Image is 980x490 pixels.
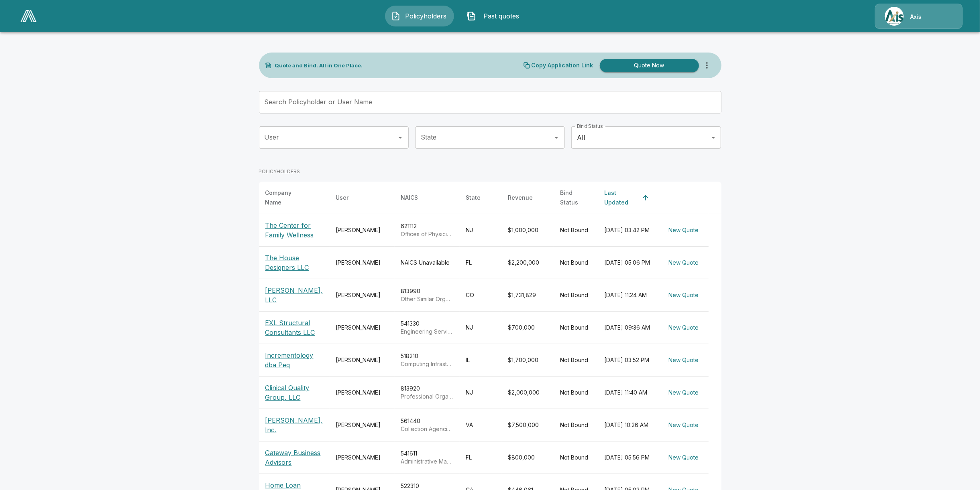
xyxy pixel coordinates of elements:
div: Last Updated [605,188,638,207]
td: Not Bound [554,377,598,409]
td: $1,731,829 [502,279,554,312]
button: New Quote [666,288,702,303]
button: New Quote [666,450,702,465]
p: Other Similar Organizations (except Business, Professional, Labor, and Political Organizations) [401,295,453,303]
td: NJ [460,214,502,247]
button: Policyholders IconPolicyholders [385,6,454,26]
td: $2,200,000 [502,247,554,279]
td: Not Bound [554,279,598,312]
td: FL [460,441,502,474]
p: Offices of Physicians, Mental Health Specialists [401,230,453,238]
div: [PERSON_NAME] [336,259,388,267]
button: New Quote [666,320,702,335]
td: $1,700,000 [502,344,554,377]
td: Not Bound [554,214,598,247]
p: Collection Agencies [401,425,453,433]
p: Axis [910,13,921,21]
a: Quote Now [597,59,699,72]
p: [PERSON_NAME], Inc. [265,415,323,435]
td: CO [460,279,502,312]
p: The House Designers LLC [265,253,323,272]
td: NAICS Unavailable [395,247,460,279]
div: [PERSON_NAME] [336,454,388,462]
div: NAICS [401,193,418,202]
button: New Quote [666,223,702,238]
td: [DATE] 03:52 PM [598,344,659,377]
button: New Quote [666,255,702,270]
p: Copy Application Link [532,63,593,68]
div: [PERSON_NAME] [336,356,388,364]
button: Quote Now [600,59,699,72]
div: State [466,193,481,202]
p: Incrementology dba Peq [265,350,323,370]
div: 561440 [401,417,453,433]
td: Not Bound [554,312,598,344]
button: Past quotes IconPast quotes [460,6,530,26]
td: Not Bound [554,409,598,441]
div: 813920 [401,385,453,401]
td: [DATE] 03:42 PM [598,214,659,247]
div: Revenue [508,193,533,202]
td: $7,500,000 [502,409,554,441]
td: $800,000 [502,441,554,474]
td: [DATE] 10:26 AM [598,409,659,441]
img: Agency Icon [885,7,904,26]
p: [PERSON_NAME], LLC [265,285,323,305]
div: [PERSON_NAME] [336,291,388,299]
div: [PERSON_NAME] [336,389,388,397]
button: New Quote [666,385,702,400]
div: [PERSON_NAME] [336,421,388,429]
th: Bind Status [554,182,598,214]
span: Policyholders [404,11,448,21]
td: FL [460,247,502,279]
td: [DATE] 05:06 PM [598,247,659,279]
p: Gateway Business Advisors [265,448,323,467]
a: Agency IconAxis [875,4,963,29]
p: POLICYHOLDERS [259,168,300,175]
label: Bind Status [577,123,603,130]
p: Clinical Quality Group, LLC [265,383,323,402]
button: New Quote [666,418,702,433]
img: Policyholders Icon [391,11,401,21]
div: 541330 [401,320,453,336]
p: EXL Structural Consultants LLC [265,318,323,337]
td: Not Bound [554,344,598,377]
img: AA Logo [20,10,37,22]
p: Professional Organizations [401,393,453,401]
p: Computing Infrastructure Providers, Data Processing, Web Hosting, and Related Services [401,360,453,368]
p: The Center for Family Wellness [265,221,323,240]
div: 813990 [401,287,453,303]
img: Past quotes Icon [467,11,476,21]
td: Not Bound [554,247,598,279]
td: $1,000,000 [502,214,554,247]
button: New Quote [666,353,702,368]
td: [DATE] 05:56 PM [598,441,659,474]
div: [PERSON_NAME] [336,226,388,234]
td: [DATE] 11:40 AM [598,377,659,409]
button: Open [395,132,406,143]
div: All [571,126,721,149]
button: Open [551,132,562,143]
p: Engineering Services [401,328,453,336]
div: 621112 [401,222,453,238]
div: 518210 [401,352,453,368]
td: $700,000 [502,312,554,344]
p: Quote and Bind. All in One Place. [275,63,363,68]
td: $2,000,000 [502,377,554,409]
td: IL [460,344,502,377]
div: [PERSON_NAME] [336,324,388,332]
td: VA [460,409,502,441]
div: Company Name [265,188,309,207]
td: NJ [460,312,502,344]
td: [DATE] 09:36 AM [598,312,659,344]
div: User [336,193,349,202]
button: more [699,57,715,73]
div: 541611 [401,450,453,466]
td: NJ [460,377,502,409]
td: [DATE] 11:24 AM [598,279,659,312]
span: Past quotes [479,11,524,21]
td: Not Bound [554,441,598,474]
p: Administrative Management and General Management Consulting Services [401,458,453,466]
